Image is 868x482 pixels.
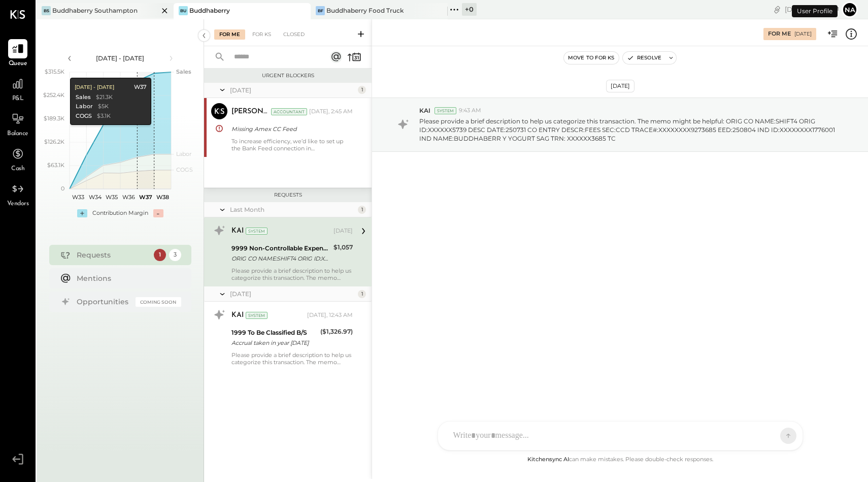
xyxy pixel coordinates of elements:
[7,130,28,139] span: Balance
[231,226,244,236] div: KAI
[122,194,135,201] text: W36
[44,115,64,122] text: $189.3K
[785,5,839,14] div: [DATE]
[74,84,114,91] div: [DATE] - [DATE]
[95,93,112,102] div: $21.3K
[1,39,35,69] a: Queue
[231,328,317,338] div: 1999 To Be Classified B/S
[231,243,330,253] div: 9999 Non-Controllable Expenses:Other Income and Expenses:To Be Classified P&L
[92,209,148,217] div: Contribution Margin
[1,179,35,209] a: Vendors
[358,86,366,94] div: 1
[61,185,64,192] text: 0
[1,109,35,139] a: Balance
[75,112,91,120] div: COGS
[246,312,268,319] div: System
[42,6,51,15] div: BS
[77,273,176,283] div: Mentions
[176,150,191,157] text: Labor
[176,166,193,173] text: COGS
[97,103,108,111] div: $5K
[133,83,146,91] div: W37
[77,250,149,260] div: Requests
[169,249,181,261] div: 3
[72,194,84,201] text: W33
[309,108,353,116] div: [DATE], 2:45 AM
[435,107,456,114] div: System
[52,6,138,15] div: Buddhaberry Southampton
[768,30,791,38] div: For Me
[333,242,353,252] div: $1,057
[231,138,353,152] div: To increase efficiency, we’d like to set up the Bank Feed connection in [GEOGRAPHIC_DATA]. Please...
[419,106,430,115] span: KAI
[231,124,350,134] div: Missing Amex CC Feed
[564,52,619,64] button: Move to for ks
[623,52,665,64] button: Resolve
[794,30,812,38] div: [DATE]
[139,194,152,201] text: W37
[209,72,366,79] div: Urgent Blockers
[231,253,330,264] div: ORIG CO NAME:SHIFT4 ORIG ID:XXXXXX5739 DESC DATE:250731 CO ENTRY DESCR:FEES SEC:CCD TRACE#:XXXXXX...
[156,194,169,201] text: W38
[136,297,181,307] div: Coming Soon
[230,290,355,298] div: [DATE]
[462,3,477,16] div: + 0
[11,165,24,174] span: Cash
[44,138,64,145] text: $126.2K
[106,194,118,201] text: W35
[230,86,355,94] div: [DATE]
[792,5,838,17] div: User Profile
[231,267,353,281] div: Please provide a brief description to help us categorize this transaction. The memo might be help...
[75,93,90,102] div: Sales
[189,6,230,15] div: Buddhaberry
[316,6,325,15] div: BF
[47,162,64,169] text: $63.1K
[246,228,268,235] div: System
[179,6,188,15] div: Bu
[43,91,64,99] text: $252.4K
[75,103,92,111] div: Labor
[209,191,366,199] div: Requests
[77,54,163,62] div: [DATE] - [DATE]
[842,2,858,18] button: na
[154,249,166,261] div: 1
[358,290,366,298] div: 1
[320,327,353,337] div: ($1,326.97)
[278,29,310,40] div: Closed
[77,297,130,307] div: Opportunities
[231,338,317,348] div: Accrual taken in year [DATE]
[96,112,110,120] div: $3.1K
[247,29,276,40] div: For KS
[88,194,102,201] text: W34
[7,200,29,209] span: Vendors
[153,209,163,217] div: -
[358,206,366,214] div: 1
[214,29,245,40] div: For Me
[333,227,353,235] div: [DATE]
[231,351,353,366] div: Please provide a brief description to help us categorize this transaction. The memo might be help...
[1,74,35,104] a: P&L
[231,310,244,320] div: KAI
[307,311,353,319] div: [DATE], 12:43 AM
[230,205,355,214] div: Last Month
[459,107,481,115] span: 9:43 AM
[231,107,269,117] div: [PERSON_NAME]
[77,209,87,217] div: +
[12,94,24,104] span: P&L
[772,4,782,15] div: copy link
[606,80,635,92] div: [DATE]
[176,68,191,75] text: Sales
[9,59,27,69] span: Queue
[326,6,404,15] div: Buddhaberry Food Truck
[271,108,307,115] div: Accountant
[1,144,35,174] a: Cash
[45,68,64,75] text: $315.5K
[419,117,838,143] p: Please provide a brief description to help us categorize this transaction. The memo might be help...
